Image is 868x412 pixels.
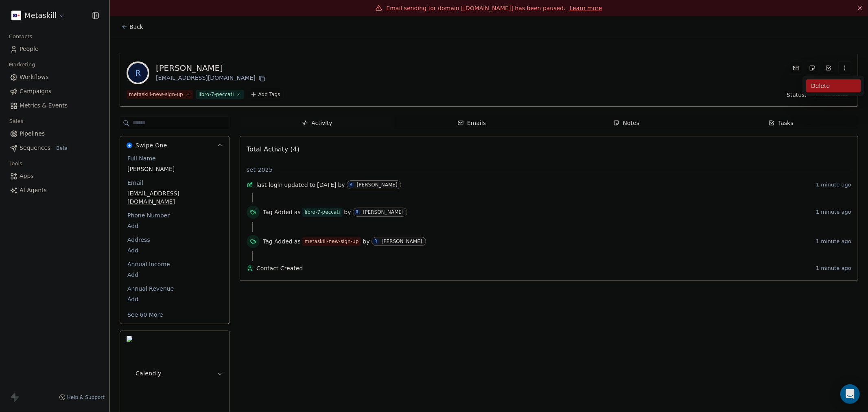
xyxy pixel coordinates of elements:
[136,141,167,149] span: Swipe One
[20,45,39,53] span: People
[256,264,813,272] span: Contact Created
[305,208,340,216] div: libro-7-peccati
[126,260,172,268] span: Annual Income
[7,127,103,140] a: Pipelines
[156,62,267,74] div: [PERSON_NAME]
[54,144,70,152] span: Beta
[816,209,851,215] span: 1 minute ago
[344,208,351,216] span: by
[129,23,143,31] span: Back
[294,237,301,245] span: as
[199,91,234,98] div: libro-7-peccati
[256,181,282,189] span: last-login
[386,5,565,11] span: Email sending for domain [[DOMAIN_NAME]] has been paused.
[7,42,103,56] a: People
[806,79,861,92] div: Delete
[6,115,27,127] span: Sales
[126,211,171,219] span: Phone Number
[127,189,222,206] span: [EMAIL_ADDRESS][DOMAIN_NAME]
[263,208,293,216] span: Tag Added
[20,101,68,110] span: Metrics & Events
[11,11,21,20] img: AVATAR%20METASKILL%20-%20Colori%20Positivo.png
[7,184,103,197] a: AI Agents
[126,179,145,187] span: Email
[126,285,175,293] span: Annual Revenue
[317,181,336,189] span: [DATE]
[247,145,300,153] span: Total Activity (4)
[5,59,39,71] span: Marketing
[126,236,152,244] span: Address
[350,182,352,188] div: R
[7,169,103,183] a: Apps
[356,209,359,215] div: R
[127,336,132,411] img: Calendly
[338,181,345,189] span: by
[10,9,67,22] button: Metaskill
[20,73,49,81] span: Workflows
[305,238,359,245] div: metaskill-new-sign-up
[357,182,398,188] div: [PERSON_NAME]
[247,90,284,99] button: Add Tags
[263,237,293,245] span: Tag Added
[127,295,222,303] span: Add
[787,91,807,99] span: Status:
[20,186,47,195] span: AI Agents
[6,158,26,170] span: Tools
[136,369,162,377] span: Calendly
[127,165,222,173] span: [PERSON_NAME]
[768,119,794,127] div: Tasks
[570,4,602,12] a: Learn more
[5,31,36,43] span: Contacts
[120,136,230,154] button: Swipe OneSwipe One
[247,166,273,174] span: set 2025
[7,99,103,112] a: Metrics & Events
[294,208,301,216] span: as
[122,307,168,322] button: See 60 More
[7,141,103,155] a: SequencesBeta
[156,74,267,83] div: [EMAIL_ADDRESS][DOMAIN_NAME]
[374,238,377,245] div: R
[7,85,103,98] a: Campaigns
[363,237,370,245] span: by
[127,271,222,279] span: Add
[363,209,404,215] div: [PERSON_NAME]
[20,144,50,152] span: Sequences
[20,172,34,180] span: Apps
[382,239,422,244] div: [PERSON_NAME]
[129,91,183,98] div: metaskill-new-sign-up
[20,129,45,138] span: Pipelines
[816,265,851,272] span: 1 minute ago
[284,181,315,189] span: updated to
[7,70,103,84] a: Workflows
[457,119,486,127] div: Emails
[816,238,851,245] span: 1 minute ago
[67,394,105,401] span: Help & Support
[20,87,51,96] span: Campaigns
[127,222,222,230] span: Add
[613,119,639,127] div: Notes
[120,154,230,324] div: Swipe OneSwipe One
[116,20,148,34] button: Back
[127,246,222,254] span: Add
[24,10,57,21] span: Metaskill
[816,182,851,188] span: 1 minute ago
[126,154,157,162] span: Full Name
[840,384,860,404] div: Open Intercom Messenger
[59,394,105,401] a: Help & Support
[127,142,132,148] img: Swipe One
[128,63,148,83] span: R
